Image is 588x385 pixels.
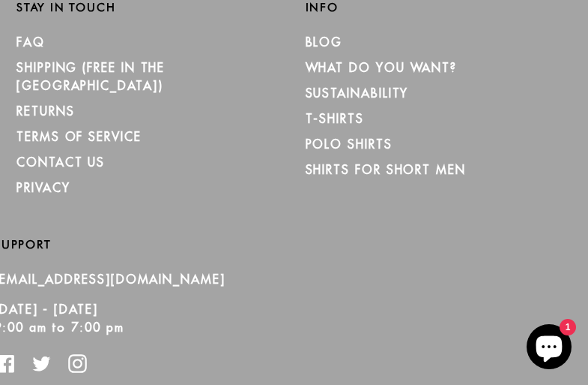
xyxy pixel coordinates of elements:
h2: Stay in Touch [16,1,283,14]
a: TERMS OF SERVICE [16,129,142,144]
a: Shirts for Short Men [306,162,466,177]
a: RETURNS [16,104,74,119]
a: SHIPPING (Free in the [GEOGRAPHIC_DATA]) [16,60,165,93]
a: Polo Shirts [306,137,392,152]
inbox-online-store-chat: Shopify online store chat [522,324,576,373]
a: T-Shirts [306,111,364,126]
a: What Do You Want? [306,60,458,75]
h2: Info [306,1,572,14]
a: FAQ [16,35,45,50]
a: PRIVACY [16,180,70,195]
a: Blog [306,35,343,50]
a: CONTACT US [16,155,105,170]
a: Sustainability [306,86,409,101]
